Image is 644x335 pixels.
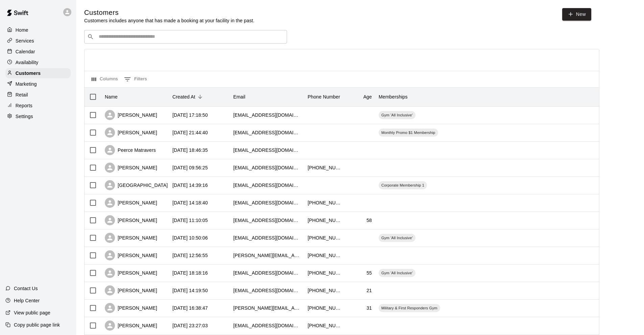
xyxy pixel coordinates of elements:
div: Phone Number [304,87,345,106]
div: Military & First Responders Gym [379,304,440,312]
div: [PERSON_NAME] [105,110,157,120]
p: Calendar [16,48,35,55]
div: maxy0717@gmail.com [233,287,301,294]
div: 2025-08-12 17:18:50 [172,112,208,118]
span: Gym 'All Inclusive' [379,112,415,118]
div: 2025-07-26 10:50:06 [172,234,208,241]
p: Reports [16,102,32,109]
div: 55 [366,270,372,276]
div: [PERSON_NAME] [105,285,157,296]
button: Sort [195,92,205,102]
p: Retail [16,91,28,98]
button: Show filters [122,74,149,85]
a: Settings [5,111,71,121]
div: [PERSON_NAME] [105,320,157,331]
p: Settings [16,113,33,120]
div: 2025-07-20 23:27:03 [172,322,208,329]
div: Gym 'All Inclusive' [379,234,415,242]
div: [PERSON_NAME] [105,128,157,138]
a: Services [5,36,71,46]
span: Corporate Membership 1 [379,183,427,188]
div: imeldanena@gmail.com [233,164,301,171]
p: Home [16,27,28,33]
a: Reports [5,101,71,111]
div: anielson33@yahoo.com [233,322,301,329]
div: Name [101,87,169,106]
p: Contact Us [14,285,38,292]
a: Calendar [5,47,71,57]
div: 2025-07-22 14:19:50 [172,287,208,294]
div: [PERSON_NAME] [105,250,157,260]
div: 2025-07-23 18:18:16 [172,270,208,276]
div: Memberships [379,87,408,106]
div: micheleanell@gmail.com [233,199,301,206]
div: Name [105,87,118,106]
p: Customers includes anyone that has made a booking at your facility in the past. [84,17,255,24]
a: Retail [5,90,71,100]
div: 31 [366,305,372,311]
div: [PERSON_NAME] [105,268,157,278]
div: 21 [366,287,372,294]
div: +17753423065 [308,217,341,224]
p: Services [16,37,34,44]
div: [PERSON_NAME] [105,198,157,208]
div: Search customers by name or email [84,30,287,44]
div: [PERSON_NAME] [105,303,157,313]
h5: Customers [84,8,255,17]
div: +18016475138 [308,199,341,206]
div: +17252212346 [308,287,341,294]
div: Created At [169,87,230,106]
div: Gym 'All Inclusive' [379,269,415,277]
a: Availability [5,57,71,67]
div: briel.curtis@gmail.com [233,305,301,311]
div: Gym 'All Inclusive' [379,111,415,119]
div: [GEOGRAPHIC_DATA] and Out door expo s [105,180,213,190]
div: xcbxuebingqing@gmail.com [233,129,301,136]
div: Peerce Matravers [105,145,156,155]
div: [PERSON_NAME] [105,233,157,243]
div: Created At [172,87,195,106]
span: Military & First Responders Gym [379,305,440,311]
div: 2025-07-27 11:10:05 [172,217,208,224]
p: Copy public page link [14,322,60,328]
a: New [562,8,591,21]
div: +13853471176 [308,270,341,276]
div: 58 [366,217,372,224]
div: +17192013562 [308,252,341,259]
button: Select columns [90,74,120,85]
div: +18018099467 [308,322,341,329]
div: dferrin0825@gmail.com [233,234,301,241]
div: pinkyyellowdaisy@gmail.com [233,270,301,276]
div: 2025-07-25 12:56:55 [172,252,208,259]
div: Phone Number [308,87,340,106]
div: lacey.dalrymple93@gmail.com [233,112,301,118]
span: Monthly Promo $1 Membership [379,130,438,135]
div: [PERSON_NAME] [105,215,157,225]
a: Customers [5,68,71,78]
div: +18017129746 [308,164,341,171]
div: Monthly Promo $1 Membership [379,129,438,137]
div: 2025-08-08 21:44:40 [172,129,208,136]
div: Corporate Membership 1 [379,181,427,189]
a: Home [5,25,71,35]
div: 2025-07-21 16:38:47 [172,305,208,311]
div: pirfam@yahoo.com [233,182,301,189]
div: Email [233,87,245,106]
div: +18016641667 [308,305,341,311]
div: +17753423065 [308,234,341,241]
div: ashley.hammond@hotmail.com [233,252,301,259]
div: 2025-08-07 18:46:35 [172,147,208,153]
div: piercematravers@gmail.com [233,147,301,153]
p: Availability [16,59,39,66]
div: 2025-07-30 14:39:16 [172,182,208,189]
a: Marketing [5,79,71,89]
